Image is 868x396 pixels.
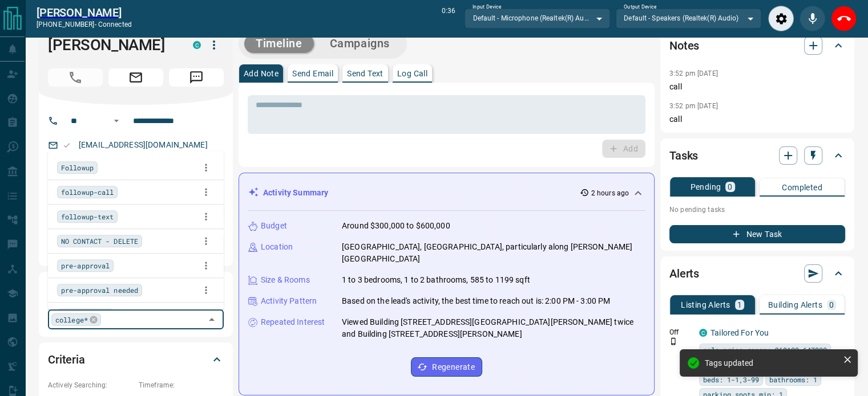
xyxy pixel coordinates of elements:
[48,36,176,54] h1: [PERSON_NAME]
[48,380,133,390] p: Actively Searching:
[61,186,114,198] span: followup-call
[800,6,825,31] div: Mute
[669,260,845,287] div: Alerts
[244,70,278,77] p: Add Note
[48,346,224,373] div: Criteria
[61,235,138,247] span: NO CONTACT - DELETE
[37,6,132,19] a: [PERSON_NAME]
[37,19,132,30] p: [PHONE_NUMBER] -
[397,70,427,77] p: Log Call
[61,309,110,320] span: has an agent
[108,68,163,87] span: Email
[473,3,502,11] label: Input Device
[669,146,698,165] h2: Tasks
[61,284,138,296] span: pre-approval needed
[342,241,645,265] p: [GEOGRAPHIC_DATA], [GEOGRAPHIC_DATA], particularly along [PERSON_NAME][GEOGRAPHIC_DATA]
[244,34,314,53] button: Timeline
[768,301,822,309] p: Building Alerts
[169,68,224,87] span: Message
[669,81,845,93] p: call
[342,220,450,232] p: Around $300,000 to $600,000
[768,6,794,31] div: Audio Settings
[204,312,220,328] button: Close
[669,201,845,218] p: No pending tasks
[782,183,822,191] p: Completed
[669,70,718,77] p: 3:52 pm [DATE]
[261,274,310,286] p: Size & Rooms
[669,327,692,337] p: Off
[261,295,317,307] p: Activity Pattern
[705,358,838,368] div: Tags updated
[248,182,645,203] div: Activity Summary2 hours ago
[318,34,401,53] button: Campaigns
[616,9,761,28] div: Default - Speakers (Realtek(R) Audio)
[703,344,827,356] span: sale price range: 269100,647900
[624,3,656,11] label: Output Device
[347,70,383,77] p: Send Text
[55,314,88,325] span: college*
[263,187,328,199] p: Activity Summary
[193,41,201,49] div: condos.ca
[63,141,71,149] svg: Email Valid
[690,183,721,191] p: Pending
[261,316,325,328] p: Repeated Interest
[669,225,845,243] button: New Task
[699,329,707,337] div: condos.ca
[591,188,629,198] p: 2 hours ago
[411,357,482,377] button: Regenerate
[98,21,132,28] span: connected
[669,337,677,345] svg: Push Notification Only
[342,316,645,340] p: Viewed Building [STREET_ADDRESS][GEOGRAPHIC_DATA][PERSON_NAME] twice and Building [STREET_ADDRESS...
[51,313,101,326] div: college*
[669,113,845,125] p: call
[48,350,85,369] h2: Criteria
[342,274,530,286] p: 1 to 3 bedrooms, 1 to 2 bathrooms, 585 to 1199 sqft
[465,9,610,28] div: Default - Microphone (Realtek(R) Audio)
[292,70,333,77] p: Send Email
[669,32,845,59] div: Notes
[681,301,730,309] p: Listing Alerts
[261,241,293,253] p: Location
[831,6,857,31] div: End Call
[442,6,455,31] p: 0:36
[669,102,718,110] p: 3:52 pm [DATE]
[737,301,742,309] p: 1
[669,264,699,283] h2: Alerts
[48,68,103,87] span: Call
[710,328,769,337] a: Tailored For You
[79,140,208,149] a: [EMAIL_ADDRESS][DOMAIN_NAME]
[61,260,110,271] span: pre-approval
[669,36,699,55] h2: Notes
[61,211,114,222] span: followup-text
[829,301,834,309] p: 0
[110,114,123,128] button: Open
[261,220,287,232] p: Budget
[728,183,732,191] p: 0
[342,295,610,307] p: Based on the lead's activity, the best time to reach out is: 2:00 PM - 3:00 PM
[669,142,845,169] div: Tasks
[139,380,224,390] p: Timeframe:
[61,162,94,173] span: Followup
